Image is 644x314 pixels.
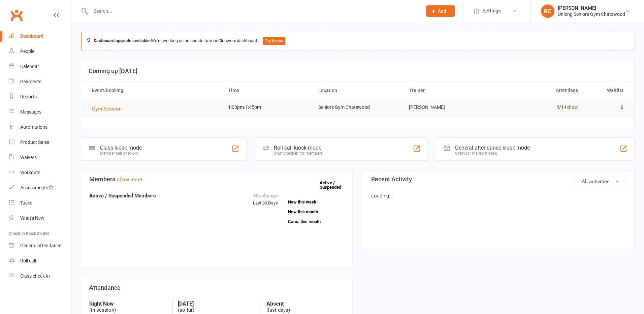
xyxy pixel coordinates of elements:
a: General attendance kiosk mode [9,238,71,253]
div: (so far) [178,301,256,313]
div: Payments [20,79,41,84]
a: Workouts [9,165,71,180]
div: [PERSON_NAME] [558,5,625,11]
a: Automations [9,120,71,135]
div: No change [253,192,278,200]
div: Roll call kiosk mode [274,145,323,151]
strong: Dashboard upgrade available: [94,38,151,43]
a: Active / Suspended [320,176,349,194]
a: Calendar [9,59,71,74]
span: All activities [582,179,610,185]
div: RC [541,4,554,18]
div: Automations [20,124,47,130]
button: All activities [574,176,626,187]
a: Canx. this month [288,219,344,224]
h3: Recent Activity [371,176,626,183]
th: Time [222,82,313,99]
a: What's New [9,211,71,226]
span: Gym Session [92,106,122,112]
div: Calendar [20,64,39,69]
a: Messages [9,104,71,120]
a: Class kiosk mode [9,269,71,284]
a: show [567,104,578,110]
button: Gym Session [92,105,126,113]
td: 0 [584,99,629,115]
h3: Coming up [DATE] [89,68,627,74]
div: What's New [20,215,44,221]
th: Location [312,82,403,99]
a: Clubworx [8,7,25,24]
span: Add [438,8,446,14]
th: Waitlist [584,82,629,99]
div: Tasks [20,200,32,206]
div: People [20,49,34,54]
a: Waivers [9,150,71,165]
div: General attendance [20,243,61,248]
a: Roll call [9,253,71,269]
div: Roll call [20,258,36,263]
a: Product Sales [9,135,71,150]
strong: Active / Suspended Members [89,193,156,199]
div: (in session) [89,301,167,313]
div: Staff check-in for members [274,151,323,156]
a: Reports [9,89,71,104]
td: [PERSON_NAME] [403,99,493,115]
strong: [DATE] [178,301,256,307]
div: Member self check-in [100,151,142,156]
div: We're working on an update to your Clubworx dashboard. [81,32,635,51]
button: Try it now [263,37,285,45]
div: Workouts [20,170,40,175]
p: Loading... [371,192,626,200]
strong: Right Now [89,301,167,307]
th: Trainer [403,82,493,99]
div: Dashboard [20,33,43,39]
a: Payments [9,74,71,89]
div: General attendance kiosk mode [455,145,530,151]
th: Event/Booking [86,82,222,99]
a: Dashboard [9,29,71,44]
a: show more [117,177,142,183]
div: Reports [20,94,37,99]
a: Tasks [9,195,71,211]
a: New this week [288,200,344,204]
a: People [9,44,71,59]
strong: Absent [266,301,344,307]
div: Class kiosk mode [100,145,142,151]
div: (last days) [266,301,344,313]
div: Waivers [20,155,37,160]
div: Last 30 Days [253,192,278,207]
td: Seniors Gym Chatswood [312,99,403,115]
div: Class check-in [20,273,50,279]
button: Add [426,5,455,17]
input: Search... [89,6,417,16]
div: Assessments [20,185,54,190]
h3: Members [89,176,344,183]
div: Product Sales [20,139,49,145]
td: 1:00pm-1:45pm [222,99,313,115]
a: New this month [288,210,344,214]
td: 4/14 [493,99,584,115]
h3: Attendance [89,284,344,291]
a: Assessments [9,180,71,195]
div: Great for the front desk [455,151,530,156]
div: Uniting Seniors Gym Chatswood [558,11,625,17]
th: Attendees [493,82,584,99]
div: Messages [20,109,41,115]
span: Settings [482,3,501,19]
